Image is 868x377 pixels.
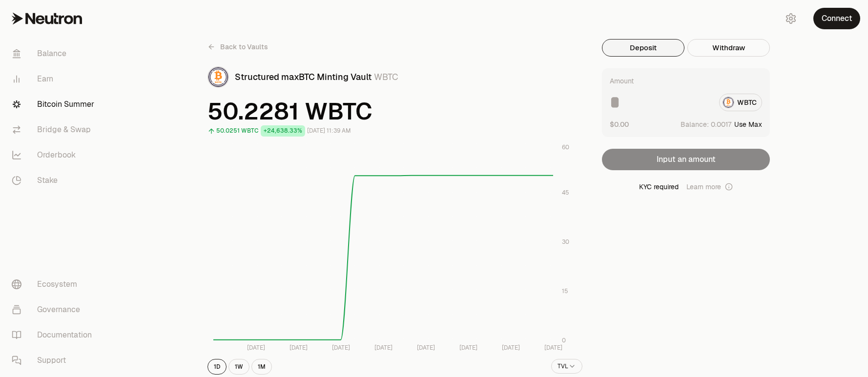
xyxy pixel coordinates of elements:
tspan: 15 [562,287,568,295]
tspan: [DATE] [459,344,477,352]
div: KYC required [602,182,770,192]
a: Bridge & Swap [4,117,105,142]
a: Stake [4,168,105,193]
a: Governance [4,297,105,322]
button: Connect [813,8,860,29]
div: Amount [610,76,634,86]
tspan: 0 [562,337,566,344]
a: Earn [4,66,105,92]
span: WBTC [374,71,398,82]
span: 50.2281 WBTC [207,99,582,123]
a: Back to Vaults [207,39,268,55]
tspan: [DATE] [544,344,562,352]
tspan: 30 [562,238,569,246]
tspan: [DATE] [332,344,350,352]
button: $0.00 [610,119,629,129]
a: Documentation [4,322,105,348]
div: +24,638.33% [261,125,305,137]
img: WBTC Logo [208,67,228,87]
span: Back to Vaults [220,42,268,52]
a: Bitcoin Summer [4,92,105,117]
tspan: [DATE] [417,344,435,352]
tspan: [DATE] [289,344,308,352]
tspan: [DATE] [374,344,393,352]
button: Deposit [602,39,684,57]
button: TVL [551,359,582,374]
button: Use Max [734,119,762,129]
tspan: [DATE] [502,344,520,352]
tspan: 60 [562,143,569,151]
button: 1W [228,359,249,375]
div: 50.0251 WBTC [216,125,259,137]
a: Orderbook [4,142,105,168]
a: Balance [4,41,105,66]
button: 1D [207,359,227,375]
div: [DATE] 11:39 AM [307,125,351,137]
tspan: [DATE] [247,344,265,352]
a: Support [4,348,105,373]
span: Structured maxBTC Minting Vault [235,71,372,82]
a: Learn more [686,182,733,192]
tspan: 45 [562,189,569,197]
button: 1M [251,359,272,375]
a: Ecosystem [4,272,105,297]
button: Withdraw [687,39,770,57]
span: Balance: [681,119,709,129]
